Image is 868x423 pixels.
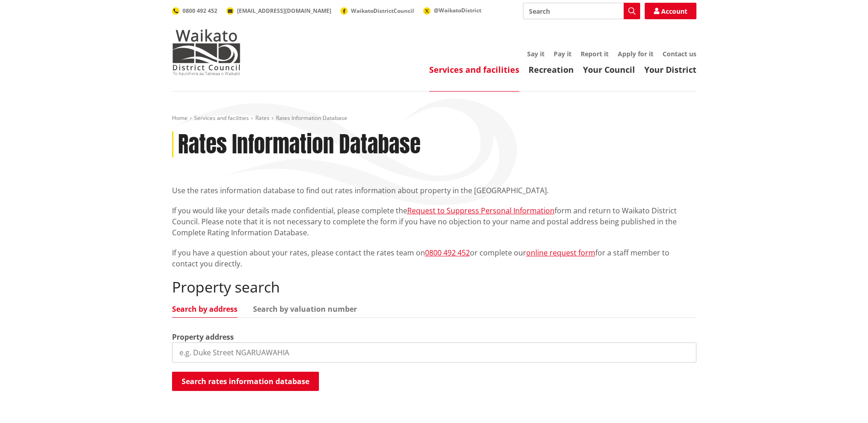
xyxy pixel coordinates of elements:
p: Use the rates information database to find out rates information about property in the [GEOGRAPHI... [172,185,696,196]
a: @WaikatoDistrict [423,6,481,14]
a: Home [172,114,188,122]
p: If you have a question about your rates, please contact the rates team on or complete our for a s... [172,247,696,269]
a: Account [645,3,696,19]
h1: Rates Information Database [178,131,421,158]
a: 0800 492 452 [425,248,470,258]
input: e.g. Duke Street NGARUAWAHIA [172,342,696,363]
a: Pay it [554,49,571,58]
a: Recreation [528,64,574,75]
span: @WaikatoDistrict [434,6,481,14]
span: WaikatoDistrictCouncil [351,7,414,15]
button: Search rates information database [172,372,319,391]
nav: breadcrumb [172,114,696,122]
span: 0800 492 452 [183,7,217,15]
a: Your Council [583,64,635,75]
span: Rates Information Database [276,114,347,122]
span: [EMAIL_ADDRESS][DOMAIN_NAME] [237,7,331,15]
a: Rates [255,114,270,122]
img: Waikato District Council - Te Kaunihera aa Takiwaa o Waikato [172,29,241,75]
a: Services and facilities [429,64,519,75]
a: WaikatoDistrictCouncil [340,7,414,15]
a: Say it [527,49,545,58]
a: Search by address [172,305,237,313]
a: [EMAIL_ADDRESS][DOMAIN_NAME] [226,7,331,15]
a: Report it [581,49,609,58]
a: Apply for it [618,49,653,58]
p: If you would like your details made confidential, please complete the form and return to Waikato ... [172,205,696,238]
a: Services and facilities [194,114,249,122]
a: Search by valuation number [253,305,357,313]
label: Property address [172,331,234,342]
a: Contact us [663,49,696,58]
a: Request to Suppress Personal Information [407,206,555,216]
a: online request form [526,248,595,258]
a: Your District [644,64,696,75]
a: 0800 492 452 [172,7,217,15]
input: Search input [523,3,640,19]
h2: Property search [172,278,696,296]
